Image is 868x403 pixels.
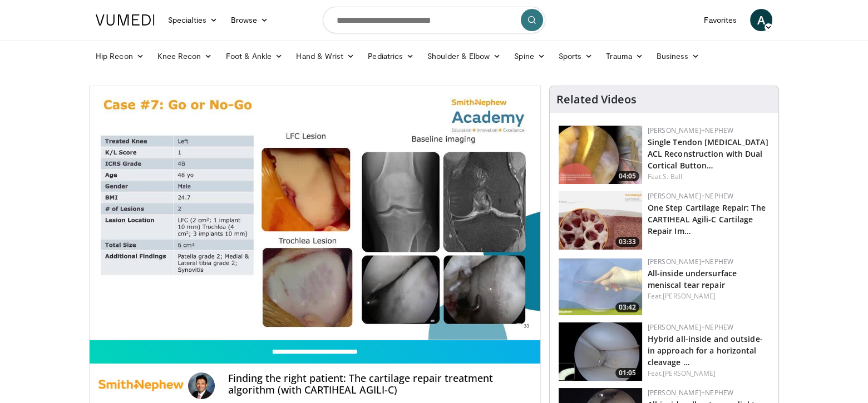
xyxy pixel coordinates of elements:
[219,45,290,67] a: Foot & Ankle
[663,291,716,301] a: [PERSON_NAME]
[323,7,545,33] input: Search topics, interventions
[188,372,215,399] img: Avatar
[552,45,600,67] a: Sports
[750,9,772,31] a: A
[648,191,733,201] a: [PERSON_NAME]+Nephew
[648,268,737,290] a: All-inside undersurface meniscal tear repair
[289,45,361,67] a: Hand & Wrist
[648,369,770,379] div: Feat.
[648,172,770,182] div: Feat.
[615,368,639,378] span: 01:05
[663,172,682,181] a: S. Ball
[507,45,551,67] a: Spine
[599,45,650,67] a: Trauma
[228,372,531,396] h4: Finding the right patient: The cartilage repair treatment algorithm (with CARTIHEAL AGILI-C)
[559,126,642,184] a: 04:05
[559,257,642,315] a: 03:42
[648,322,733,332] a: [PERSON_NAME]+Nephew
[648,388,733,397] a: [PERSON_NAME]+Nephew
[615,171,639,181] span: 04:05
[648,257,733,266] a: [PERSON_NAME]+Nephew
[663,369,716,378] a: [PERSON_NAME]
[650,45,707,67] a: Business
[648,291,770,301] div: Feat.
[559,322,642,381] img: 364c13b8-bf65-400b-a941-5a4a9c158216.150x105_q85_crop-smart_upscale.jpg
[224,9,275,31] a: Browse
[89,45,151,67] a: Hip Recon
[98,372,184,399] img: Smith+Nephew
[615,237,639,247] span: 03:33
[161,9,224,31] a: Specialties
[615,302,639,312] span: 03:42
[559,191,642,250] a: 03:33
[648,334,763,367] a: Hybrid all-inside and outside-in approach for a horizontal cleavage …
[559,257,642,315] img: 02c34c8e-0ce7-40b9-85e3-cdd59c0970f9.150x105_q85_crop-smart_upscale.jpg
[559,126,642,184] img: 47fc3831-2644-4472-a478-590317fb5c48.150x105_q85_crop-smart_upscale.jpg
[559,322,642,381] a: 01:05
[151,45,219,67] a: Knee Recon
[361,45,421,67] a: Pediatrics
[421,45,507,67] a: Shoulder & Elbow
[556,93,637,106] h4: Related Videos
[96,14,155,26] img: VuMedi Logo
[697,9,743,31] a: Favorites
[648,126,733,135] a: [PERSON_NAME]+Nephew
[90,86,540,340] video-js: Video Player
[648,137,768,171] a: Single Tendon [MEDICAL_DATA] ACL Reconstruction with Dual Cortical Button…
[648,202,766,236] a: One Step Cartilage Repair: The CARTIHEAL Agili-C Cartilage Repair Im…
[559,191,642,250] img: 781f413f-8da4-4df1-9ef9-bed9c2d6503b.150x105_q85_crop-smart_upscale.jpg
